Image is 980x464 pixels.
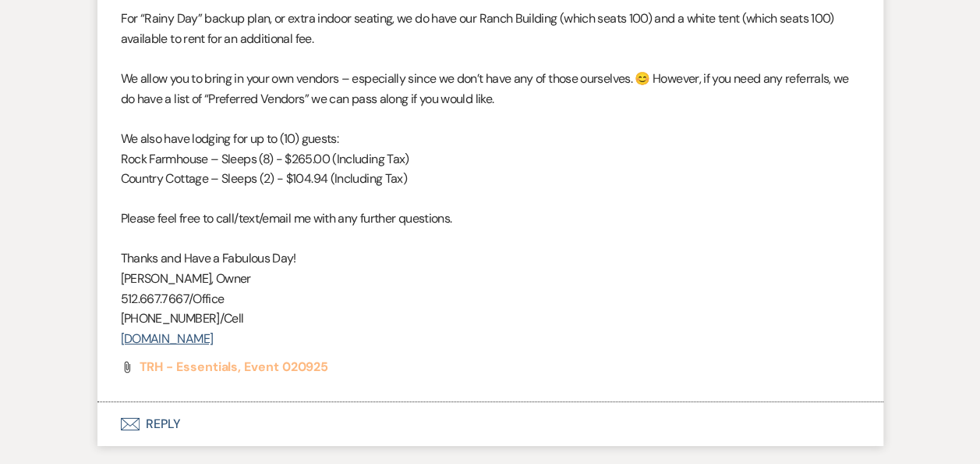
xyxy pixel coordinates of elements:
[121,269,860,289] p: [PERSON_NAME], Owner
[121,69,860,109] p: We allow you to bring in your own vendors – especially since we don’t have any of those ourselves...
[140,361,329,373] a: TRH - Essentials, Event 020925
[121,289,860,309] p: 512.667.7667/Office
[121,309,860,329] p: [PHONE_NUMBER]/Cell
[97,402,883,446] button: Reply
[121,9,860,48] p: For “Rainy Day” backup plan, or extra indoor seating, we do have our Ranch Building (which seats ...
[121,209,860,229] p: Please feel free to call/text/email me with any further questions.
[140,359,329,375] span: TRH - Essentials, Event 020925
[121,248,860,269] p: Thanks and Have a Fabulous Day!
[121,330,214,347] a: [DOMAIN_NAME]
[121,169,860,189] p: Country Cottage – Sleeps (2) - $104.94 (Including Tax)
[121,129,860,149] p: We also have lodging for up to (10) guests:
[121,149,860,170] p: Rock Farmhouse – Sleeps (8) - $265.00 (Including Tax)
